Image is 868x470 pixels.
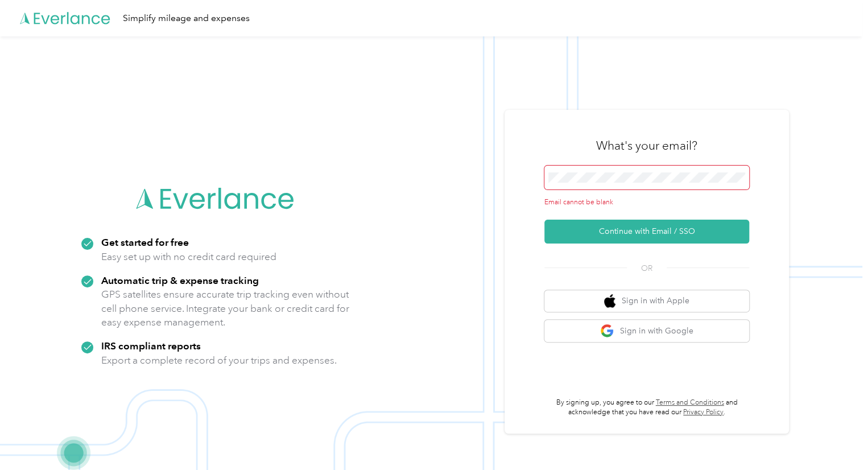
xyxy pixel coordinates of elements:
[544,320,749,342] button: google logoSign in with Google
[683,408,724,417] a: Privacy Policy
[544,220,749,244] button: Continue with Email / SSO
[600,324,614,338] img: google logo
[101,236,189,248] strong: Get started for free
[101,287,350,329] p: GPS satellites ensure accurate trip tracking even without cell phone service. Integrate your bank...
[101,274,259,286] strong: Automatic trip & expense tracking
[101,340,201,352] strong: IRS compliant reports
[604,294,615,308] img: apple logo
[596,138,697,154] h3: What's your email?
[544,197,749,208] div: Email cannot be blank
[101,250,276,264] p: Easy set up with no credit card required
[656,398,724,407] a: Terms and Conditions
[627,262,667,274] span: OR
[544,290,749,312] button: apple logoSign in with Apple
[123,11,250,26] div: Simplify mileage and expenses
[544,398,749,418] p: By signing up, you agree to our and acknowledge that you have read our .
[101,353,337,368] p: Export a complete record of your trips and expenses.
